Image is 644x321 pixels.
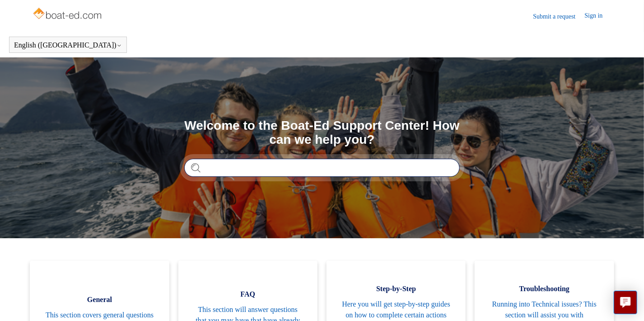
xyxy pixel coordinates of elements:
[340,283,452,294] span: Step-by-Step
[32,5,104,24] img: Boat-Ed Help Center home page
[192,289,304,300] span: FAQ
[488,283,600,294] span: Troubleshooting
[533,12,585,21] a: Submit a request
[14,41,122,49] button: English ([GEOGRAPHIC_DATA])
[184,119,460,147] h1: Welcome to the Boat-Ed Support Center! How can we help you?
[614,291,637,314] button: Live chat
[585,11,612,22] a: Sign in
[43,294,155,305] span: General
[184,159,460,177] input: Search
